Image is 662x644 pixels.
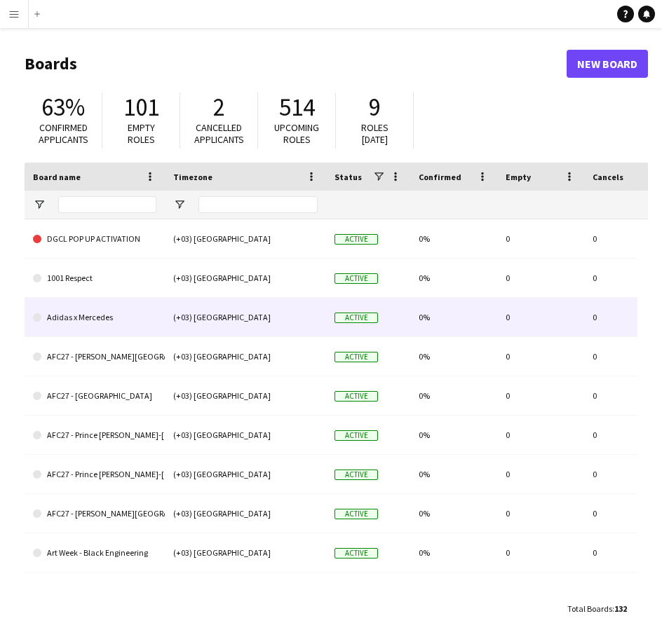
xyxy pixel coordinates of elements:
[198,196,318,213] input: Timezone Filter Input
[165,259,326,297] div: (+03) [GEOGRAPHIC_DATA]
[165,337,326,376] div: (+03) [GEOGRAPHIC_DATA]
[165,455,326,493] div: (+03) [GEOGRAPHIC_DATA]
[506,172,531,182] span: Empty
[410,376,497,415] div: 0%
[410,533,497,572] div: 0%
[33,533,156,573] a: Art Week - Black Engineering
[410,494,497,533] div: 0%
[33,198,46,211] button: Open Filter Menu
[335,172,362,182] span: Status
[335,273,378,284] span: Active
[213,92,225,123] span: 2
[497,337,584,376] div: 0
[165,219,326,258] div: (+03) [GEOGRAPHIC_DATA]
[274,121,319,146] span: Upcoming roles
[165,376,326,415] div: (+03) [GEOGRAPHIC_DATA]
[410,416,497,454] div: 0%
[33,219,156,259] a: DGCL POP UP ACTIVATION
[567,595,627,622] div: :
[410,219,497,258] div: 0%
[497,219,584,258] div: 0
[335,548,378,559] span: Active
[497,533,584,572] div: 0
[497,298,584,336] div: 0
[335,430,378,441] span: Active
[614,603,627,614] span: 132
[410,455,497,493] div: 0%
[335,509,378,519] span: Active
[33,337,156,376] a: AFC27 - [PERSON_NAME][GEOGRAPHIC_DATA]
[335,313,378,323] span: Active
[33,172,81,182] span: Board name
[165,298,326,336] div: (+03) [GEOGRAPHIC_DATA]
[33,573,156,612] a: Attache - Ushers
[123,92,159,123] span: 101
[410,337,497,376] div: 0%
[33,298,156,337] a: Adidas x Mercedes
[39,121,88,146] span: Confirmed applicants
[335,470,378,480] span: Active
[41,92,85,123] span: 63%
[128,121,155,146] span: Empty roles
[593,172,623,182] span: Cancels
[497,573,584,611] div: 0
[33,494,156,533] a: AFC27 - [PERSON_NAME][GEOGRAPHIC_DATA]
[33,416,156,455] a: AFC27 - Prince [PERSON_NAME]-[GEOGRAPHIC_DATA]
[410,298,497,336] div: 0%
[33,259,156,298] a: 1001 Respect
[335,352,378,362] span: Active
[497,494,584,533] div: 0
[165,494,326,533] div: (+03) [GEOGRAPHIC_DATA]
[335,391,378,402] span: Active
[497,416,584,454] div: 0
[279,92,315,123] span: 514
[497,259,584,297] div: 0
[173,198,186,211] button: Open Filter Menu
[58,196,156,213] input: Board name Filter Input
[165,533,326,572] div: (+03) [GEOGRAPHIC_DATA]
[369,92,381,123] span: 9
[361,121,389,146] span: Roles [DATE]
[567,603,612,614] span: Total Boards
[33,455,156,494] a: AFC27 - Prince [PERSON_NAME]-[GEOGRAPHIC_DATA]
[33,376,156,416] a: AFC27 - [GEOGRAPHIC_DATA]
[165,573,326,611] div: (+03) [GEOGRAPHIC_DATA]
[194,121,244,146] span: Cancelled applicants
[410,573,497,611] div: 0%
[335,234,378,245] span: Active
[497,376,584,415] div: 0
[419,172,461,182] span: Confirmed
[25,53,567,74] h1: Boards
[165,416,326,454] div: (+03) [GEOGRAPHIC_DATA]
[410,259,497,297] div: 0%
[497,455,584,493] div: 0
[173,172,212,182] span: Timezone
[567,50,648,78] a: New Board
